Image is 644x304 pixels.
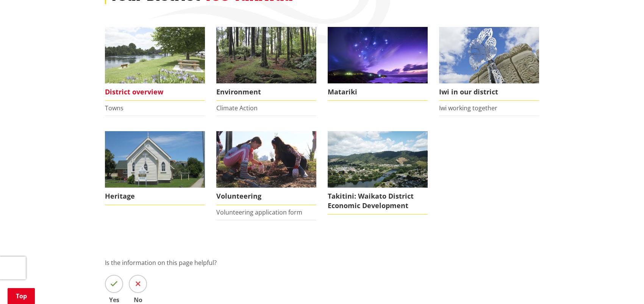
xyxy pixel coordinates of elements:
img: Ngaruawahia 0015 [105,27,205,83]
p: Is the information on this page helpful? [105,258,539,267]
img: Turangawaewae Ngaruawahia [439,27,539,83]
span: No [129,297,147,303]
a: Turangawaewae Ngaruawahia Iwi in our district [439,27,539,101]
a: Ngaruawahia 0015 District overview [105,27,205,101]
a: Takitini: Waikato District Economic Development [328,131,428,215]
span: Volunteering [216,188,316,205]
a: Matariki [328,27,428,101]
img: ngaaruawaahia [328,131,428,188]
a: Environment [216,27,316,101]
span: Matariki [328,83,428,101]
span: Yes [105,297,123,303]
img: volunteer icon [216,131,316,188]
img: biodiversity- Wright's Bush_16x9 crop [216,27,316,83]
img: Matariki over Whiaangaroa [328,27,428,83]
a: Iwi working together [439,104,497,112]
a: Volunteering application form [216,208,302,216]
iframe: Messenger Launcher [609,272,636,299]
a: Top [8,288,35,304]
a: Towns [105,104,123,112]
a: Raglan Church Heritage [105,131,205,205]
a: volunteer icon Volunteering [216,131,316,205]
img: Raglan Church [105,131,205,188]
span: Heritage [105,188,205,205]
a: Climate Action [216,104,258,112]
span: Iwi in our district [439,83,539,101]
span: Environment [216,83,316,101]
span: District overview [105,83,205,101]
span: Takitini: Waikato District Economic Development [328,188,428,215]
